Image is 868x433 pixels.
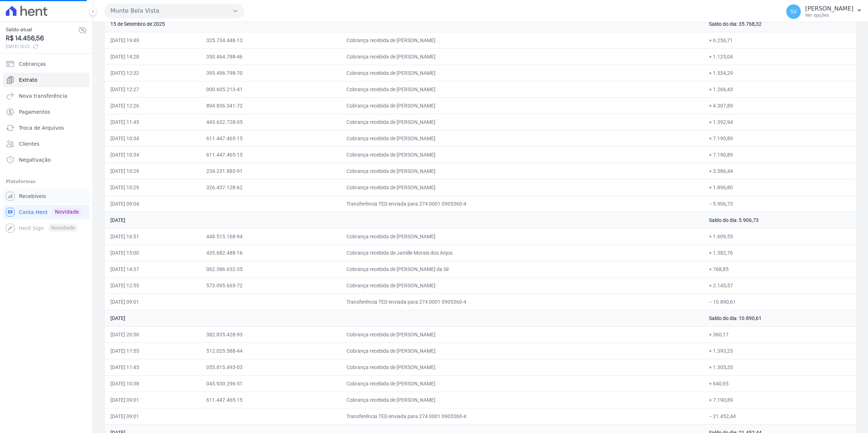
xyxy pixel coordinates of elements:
a: Nova transferência [3,89,90,103]
a: Clientes [3,137,90,151]
td: + 1.305,35 [703,359,856,375]
td: [DATE] 14:37 [105,261,200,277]
td: + 7.190,89 [703,130,856,146]
span: Nova transferência [19,92,67,100]
td: + 1.896,80 [703,179,856,195]
td: + 7.190,89 [703,392,856,408]
td: + 6.256,71 [703,32,856,48]
a: Pagamentos [3,105,90,119]
td: − 5.906,73 [703,195,856,212]
td: + 1.125,04 [703,48,856,65]
td: 350.464.788-46 [200,48,341,65]
nav: Sidebar [6,57,87,235]
td: Transferência TED enviada para 274 0001 0905360-4 [341,195,703,212]
td: Cobrança recebida de [PERSON_NAME] [341,48,703,65]
td: [DATE] 20:56 [105,326,200,343]
td: 15 de Setembro de 2025 [105,16,703,32]
a: Extrato [3,73,90,87]
td: [DATE] 09:04 [105,195,200,212]
td: + 640,95 [703,375,856,392]
p: Ver opções [805,12,853,18]
td: [DATE] 10:29 [105,179,200,195]
td: [DATE] 10:34 [105,130,200,146]
td: − 10.890,61 [703,294,856,310]
td: + 1.554,29 [703,65,856,81]
td: Cobrança recebida de [PERSON_NAME] [341,359,703,375]
td: [DATE] 12:27 [105,81,200,97]
span: [DATE] 15:22 [6,43,78,50]
td: Cobrança recebida de [PERSON_NAME] da Sil [341,261,703,277]
span: Extrato [19,76,37,84]
td: 000.605.213-41 [200,81,341,97]
a: Troca de Arquivos [3,121,90,135]
td: [DATE] 15:00 [105,244,200,261]
td: Cobrança recebida de Jamille Morais dos Anjos [341,244,703,261]
td: 055.815.493-03 [200,359,341,375]
td: + 1.609,55 [703,228,856,244]
td: [DATE] 10:34 [105,146,200,163]
td: Cobrança recebida de [PERSON_NAME] [341,343,703,359]
td: [DATE] 14:28 [105,48,200,65]
td: 062.386.632-35 [200,261,341,277]
span: Troca de Arquivos [19,124,64,131]
td: Cobrança recebida de [PERSON_NAME] [341,163,703,179]
td: [DATE] 11:45 [105,359,200,375]
span: Cobranças [19,60,46,68]
td: Cobrança recebida de [PERSON_NAME] [341,277,703,294]
td: Cobrança recebida de [PERSON_NAME] [341,32,703,48]
span: Conta Hent [19,209,48,216]
td: 045.930.296-51 [200,375,341,392]
td: 395.496.798-70 [200,65,341,81]
td: [DATE] 12:32 [105,65,200,81]
td: Transferência TED enviada para 274 0001 0905360-4 [341,294,703,310]
td: + 1.392,94 [703,114,856,130]
td: Cobrança recebida de [PERSON_NAME] [341,228,703,244]
td: [DATE] 16:51 [105,228,200,244]
td: + 1.393,25 [703,343,856,359]
td: [DATE] 09:01 [105,392,200,408]
span: Recebíveis [19,193,46,200]
td: + 3.586,44 [703,163,856,179]
td: 443.632.728-05 [200,114,341,130]
td: 234.231.883-91 [200,163,341,179]
td: + 1.266,43 [703,81,856,97]
td: + 768,85 [703,261,856,277]
td: Cobrança recebida de [PERSON_NAME] [341,375,703,392]
td: Saldo do dia: 35.768,32 [703,16,856,32]
td: Transferência TED enviada para 274 0001 0905360-4 [341,408,703,424]
td: + 2.145,57 [703,277,856,294]
td: 382.835.428-93 [200,326,341,343]
a: Cobranças [3,57,90,71]
td: 448.515.168-94 [200,228,341,244]
td: Saldo do dia: 10.890,61 [703,310,856,326]
td: [DATE] 10:38 [105,375,200,392]
td: [DATE] [105,212,703,228]
p: [PERSON_NAME] [805,5,853,12]
td: Saldo do dia: 5.906,73 [703,212,856,228]
td: Cobrança recebida de [PERSON_NAME] [341,392,703,408]
button: SV [PERSON_NAME] Ver opções [780,1,868,22]
td: 611.447.465-15 [200,392,341,408]
td: [DATE] 17:55 [105,343,200,359]
td: 435.682.488-16 [200,244,341,261]
span: Saldo atual [6,26,78,33]
td: 573.095.665-72 [200,277,341,294]
td: [DATE] 09:01 [105,408,200,424]
td: [DATE] 12:26 [105,97,200,114]
span: Pagamentos [19,108,50,116]
td: + 360,17 [703,326,856,343]
td: [DATE] 19:49 [105,32,200,48]
td: Cobrança recebida de [PERSON_NAME] [341,146,703,163]
td: Cobrança recebida de [PERSON_NAME] [341,130,703,146]
td: Cobrança recebida de [PERSON_NAME] [341,179,703,195]
td: 611.447.465-15 [200,146,341,163]
span: Clientes [19,140,39,147]
a: Negativação [3,153,90,167]
td: [DATE] 10:29 [105,163,200,179]
div: Plataformas [6,177,87,186]
td: Cobrança recebida de [PERSON_NAME] [341,81,703,97]
td: 326.437.128-62 [200,179,341,195]
a: Conta Hent Novidade [3,205,90,219]
td: Cobrança recebida de [PERSON_NAME] [341,65,703,81]
span: Negativação [19,156,51,163]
